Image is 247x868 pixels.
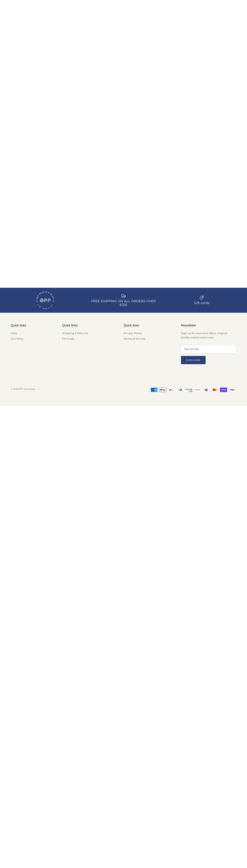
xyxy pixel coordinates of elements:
[11,324,26,328] div: Quick links
[62,337,74,340] a: Fit Guide
[11,337,23,340] a: Our Story
[194,301,209,305] div: Gift cards
[18,388,35,390] a: OPP Swimwear
[59,324,91,366] div: Secondary
[181,324,236,328] div: Newsletter
[87,299,160,307] div: FREE SHIPPING ON ALL ORDERS OVER €150
[62,331,88,335] a: Shipping & Returns
[123,337,145,340] a: Terms of Service
[181,345,236,353] input: Email
[7,324,30,366] div: Secondary
[181,331,236,340] p: Sign up for exclusive offers, original stories, events and more.
[62,324,88,328] div: Quick links
[181,356,206,364] button: Subscribe
[120,324,149,366] div: Secondary
[11,388,36,390] span: © 2025 .
[123,331,142,335] a: Privacy Policy
[11,331,17,335] a: FAQ
[123,324,145,328] div: Quick links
